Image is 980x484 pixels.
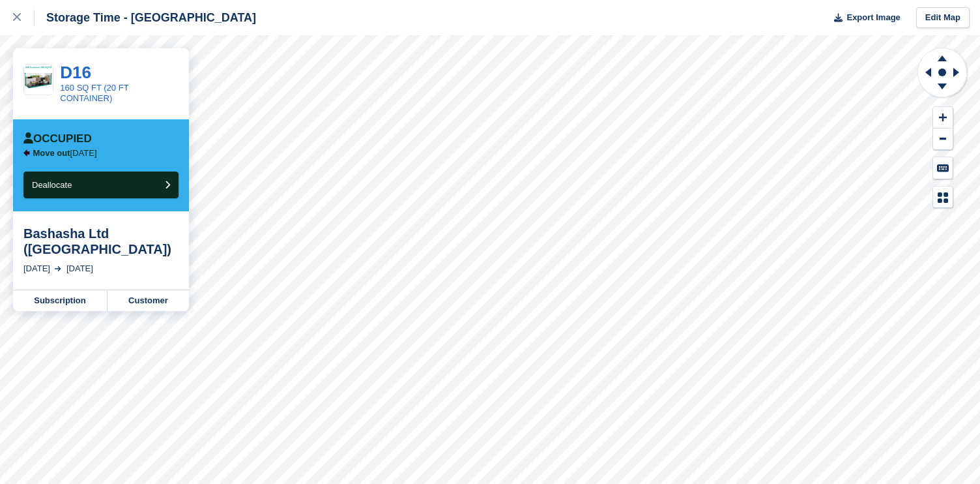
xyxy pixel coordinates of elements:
div: [DATE] [23,262,50,275]
img: arrow-right-light-icn-cde0832a797a2874e46488d9cf13f60e5c3a73dbe684e267c42b8395dfbc2abf.svg [55,266,61,271]
button: Deallocate [23,172,179,198]
span: Deallocate [32,180,72,190]
button: Map Legend [933,187,953,208]
button: Export Image [826,7,901,29]
span: Move out [33,148,70,158]
div: Occupied [23,132,92,145]
a: Edit Map [916,7,970,29]
img: 10ft%20Container%20(80%20SQ%20FT)%20(1).jpg [24,65,53,94]
span: Export Image [846,11,900,24]
img: arrow-left-icn-90495f2de72eb5bd0bd1c3c35deca35cc13f817d75bef06ecd7c0b315636ce7e.svg [23,149,30,157]
a: D16 [60,63,91,82]
button: Keyboard Shortcuts [933,157,953,179]
div: [DATE] [66,262,93,275]
a: Customer [108,290,189,311]
p: [DATE] [33,148,97,159]
button: Zoom Out [933,129,953,150]
button: Zoom In [933,107,953,129]
div: Bashasha Ltd ([GEOGRAPHIC_DATA]) [23,226,179,257]
a: Subscription [13,290,108,311]
a: 160 SQ FT (20 FT CONTAINER) [60,83,128,103]
div: Storage Time - [GEOGRAPHIC_DATA] [35,10,256,25]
